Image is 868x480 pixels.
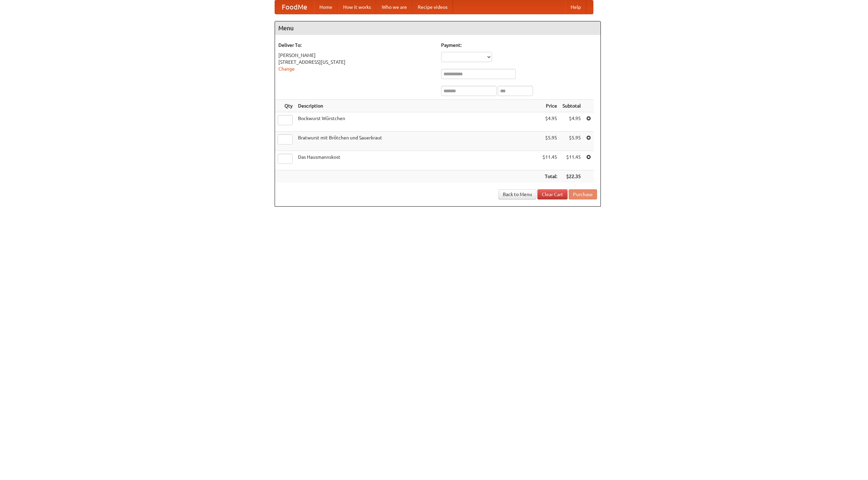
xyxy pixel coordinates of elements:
[295,132,540,151] td: Bratwurst mit Brötchen und Sauerkraut
[376,0,412,14] a: Who we are
[295,100,540,112] th: Description
[314,0,338,14] a: Home
[540,112,560,132] td: $4.95
[498,189,536,199] a: Back to Menu
[275,100,295,112] th: Qty
[295,112,540,132] td: Bockwurst Würstchen
[560,100,584,112] th: Subtotal
[338,0,376,14] a: How it works
[441,42,597,49] h5: Payment:
[540,151,560,170] td: $11.45
[540,170,560,183] th: Total:
[412,0,453,14] a: Recipe videos
[537,189,568,199] a: Clear Cart
[565,0,586,14] a: Help
[540,132,560,151] td: $5.95
[540,100,560,112] th: Price
[275,0,314,14] a: FoodMe
[295,151,540,170] td: Das Hausmannskost
[278,52,434,59] div: [PERSON_NAME]
[278,42,434,49] h5: Deliver To:
[560,151,584,170] td: $11.45
[569,189,597,199] button: Purchase
[560,112,584,132] td: $4.95
[560,132,584,151] td: $5.95
[278,59,434,65] div: [STREET_ADDRESS][US_STATE]
[560,170,584,183] th: $22.35
[278,66,295,72] a: Change
[275,21,600,35] h4: Menu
